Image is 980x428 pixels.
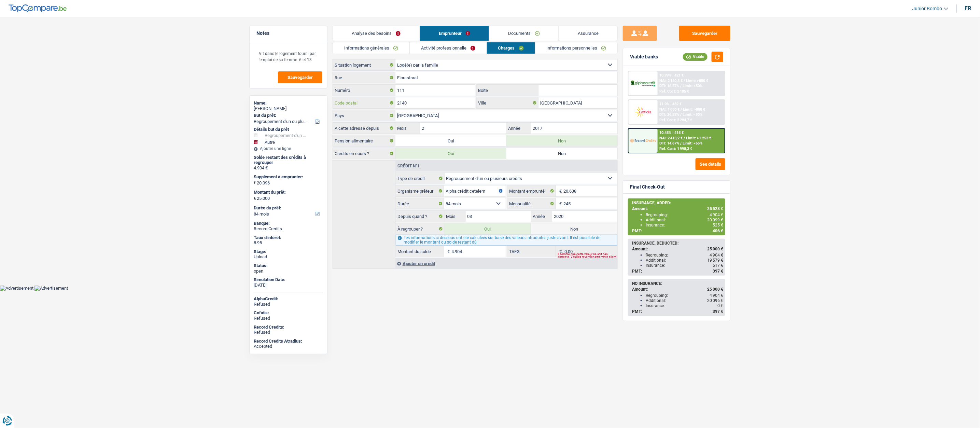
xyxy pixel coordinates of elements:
[396,235,617,246] div: Les informations ci-dessous ont été calculées sur base des valeurs introduites juste avant. Il es...
[710,293,723,298] span: 4 904 €
[683,112,703,117] span: Limit: <50%
[660,118,692,122] div: Ref. Cost: 2 284,7 €
[333,26,420,41] a: Analyse des besoins
[333,59,395,70] label: Situation logement
[254,226,323,232] div: Record Credits
[552,211,617,222] input: AAAA
[254,165,323,171] div: 4.904 €
[632,269,723,274] div: PMT:
[507,198,556,209] label: Mensualité
[254,316,323,321] div: Refused
[395,258,617,268] div: Ajouter un crédit
[912,6,942,12] span: Junior Bombo
[646,223,723,227] div: Insurance:
[684,79,685,83] span: /
[681,112,682,117] span: /
[713,309,723,314] span: 397 €
[660,89,689,94] div: Ref. Cost: 2 105 €
[396,185,444,196] label: Organisme prêteur
[683,53,708,60] div: Viable
[254,146,323,151] div: Ajouter une ligne
[686,136,712,140] span: Limit: >1.253 €
[660,73,684,78] div: 10.99% | 421 €
[333,97,395,108] label: Code postal
[477,97,539,108] label: Ville
[396,246,444,257] label: Montant du solde
[506,135,617,146] label: Non
[646,218,723,222] div: Additional:
[507,246,556,257] label: TAEG
[254,205,322,211] label: Durée du prêt:
[660,79,683,83] span: NAI: 2 120,8 €
[681,107,682,112] span: /
[395,135,506,146] label: Oui
[34,286,68,291] img: Advertisement
[710,212,723,217] span: 4 904 €
[713,229,723,233] span: 406 €
[254,240,323,246] div: 8.95
[9,4,67,13] img: TopCompare Logo
[395,148,506,159] label: Oui
[660,147,692,151] div: Ref. Cost: 1 998,3 €
[660,141,680,146] span: DTI: 14.67%
[632,247,723,251] div: Amount:
[646,258,723,263] div: Additional:
[556,185,563,196] span: €
[333,123,395,134] label: À cette adresse depuis
[531,223,617,234] label: Non
[333,42,409,54] a: Informations générales
[630,106,656,118] img: Cofidis
[679,26,730,41] button: Sauvegarder
[333,110,395,121] label: Pays
[507,185,556,196] label: Montant emprunté
[710,253,723,258] span: 4 904 €
[707,258,723,263] span: 19 579 €
[556,246,564,257] span: %
[683,107,705,112] span: Limit: >800 €
[646,212,723,217] div: Regrouping:
[707,298,723,303] span: 20 096 €
[420,123,506,134] input: MM
[254,330,323,335] div: Refused
[556,198,563,209] span: €
[254,127,323,132] div: Détails but du prêt
[254,235,323,240] div: Taux d'intérêt:
[395,123,420,134] label: Mois
[713,269,723,274] span: 397 €
[632,287,723,292] div: Amount:
[535,42,618,54] a: Informations personnelles
[396,164,421,168] div: Crédit nº1
[254,106,323,111] div: [PERSON_NAME]
[445,211,466,222] label: Mois
[683,141,703,146] span: Limit: <65%
[396,211,445,222] label: Depuis quand ?
[630,80,656,87] img: AlphaCredit
[558,254,617,257] div: Il semble que cette valeur ne soit pas correcte. Veuillez revérifier avec votre client.
[254,296,323,302] div: AlphaCredit:
[445,223,531,234] label: Oui
[410,42,487,54] a: Activité professionnelle
[707,287,723,292] span: 25 000 €
[477,85,539,96] label: Boite
[254,155,323,165] div: Solde restant des crédits à regrouper
[333,72,395,83] label: Rue
[254,282,323,288] div: [DATE]
[254,254,323,260] div: Upload
[531,211,552,222] label: Année
[630,54,658,60] div: Viable banks
[965,5,971,12] div: fr
[254,249,323,254] div: Stage:
[254,263,323,268] div: Status:
[713,223,723,227] span: 525 €
[254,344,323,349] div: Accepted
[660,130,684,135] div: 10.45% | 415 €
[660,107,680,112] span: NAI: 1 860 €
[646,253,723,258] div: Regrouping:
[254,221,323,226] div: Banque:
[254,113,322,118] label: But du prêt:
[333,85,395,96] label: Numéro
[707,247,723,251] span: 25 000 €
[254,196,256,201] span: €
[254,100,323,106] div: Name:
[254,277,323,282] div: Simulation Date:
